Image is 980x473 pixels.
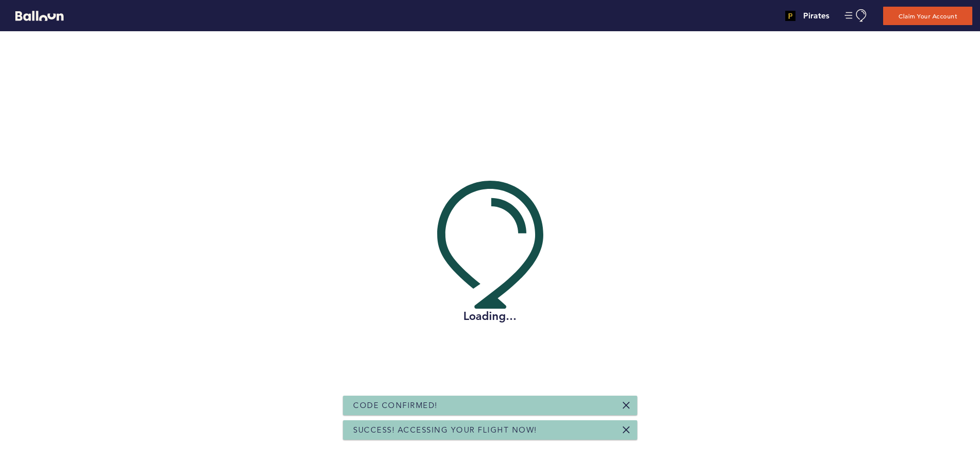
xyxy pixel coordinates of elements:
div: Code Confirmed! [343,396,637,415]
h2: Loading... [437,309,543,324]
a: Balloon [8,10,64,21]
h4: Pirates [803,10,829,22]
div: Success! Accessing your flight now! [343,420,637,440]
svg: Balloon [15,11,64,21]
button: Claim Your Account [883,7,972,25]
button: Manage Account [845,9,868,22]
